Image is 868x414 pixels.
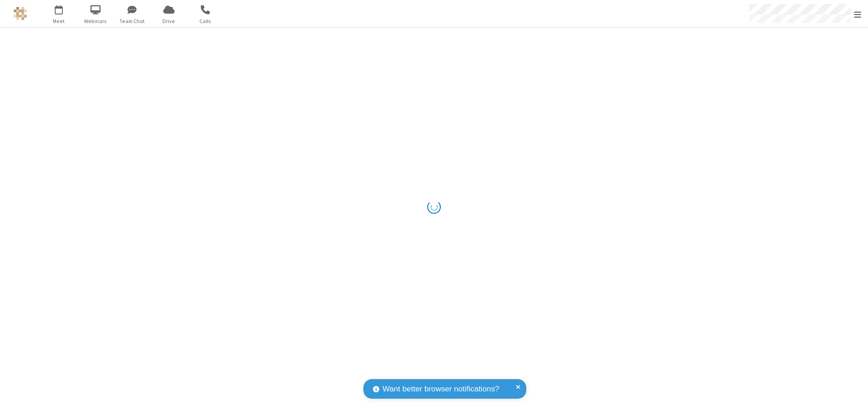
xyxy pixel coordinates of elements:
[152,17,186,25] span: Drive
[79,17,113,25] span: Webinars
[14,7,27,20] img: QA Selenium DO NOT DELETE OR CHANGE
[382,383,499,395] span: Want better browser notifications?
[189,17,222,25] span: Calls
[42,17,76,25] span: Meet
[115,17,149,25] span: Team Chat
